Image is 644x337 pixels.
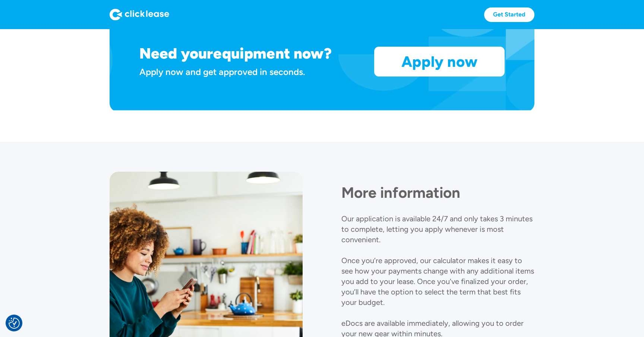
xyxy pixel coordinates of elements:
button: Consent Preferences [9,318,20,329]
a: Apply now [375,47,504,76]
h1: More information [341,184,534,202]
img: Revisit consent button [9,318,20,329]
h1: Need your [139,44,213,62]
a: Get Started [484,7,534,22]
div: Apply now and get approved in seconds. [139,65,365,78]
h1: equipment now? [213,44,331,62]
img: Logo [110,9,169,21]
